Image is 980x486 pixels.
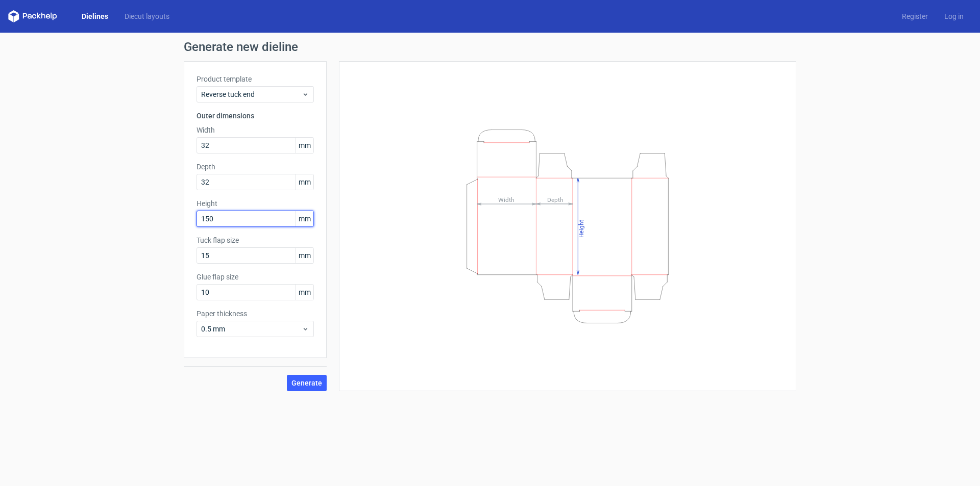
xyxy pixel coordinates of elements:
[197,272,314,282] label: Glue flap size
[197,198,314,209] label: Height
[296,248,313,263] span: mm
[184,41,796,53] h1: Generate new dieline
[197,162,314,172] label: Depth
[197,74,314,84] label: Product template
[73,11,116,21] a: Dielines
[287,375,327,391] button: Generate
[578,219,585,237] tspan: Height
[296,174,313,190] span: mm
[197,235,314,245] label: Tuck flap size
[296,211,313,226] span: mm
[547,196,563,203] tspan: Depth
[296,138,313,153] span: mm
[201,324,302,334] span: 0.5 mm
[894,11,936,21] a: Register
[201,89,302,99] span: Reverse tuck end
[291,379,322,387] span: Generate
[197,111,314,121] h3: Outer dimensions
[197,125,314,135] label: Width
[296,285,313,300] span: mm
[197,309,314,319] label: Paper thickness
[936,11,972,21] a: Log in
[498,196,514,203] tspan: Width
[116,11,178,21] a: Diecut layouts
